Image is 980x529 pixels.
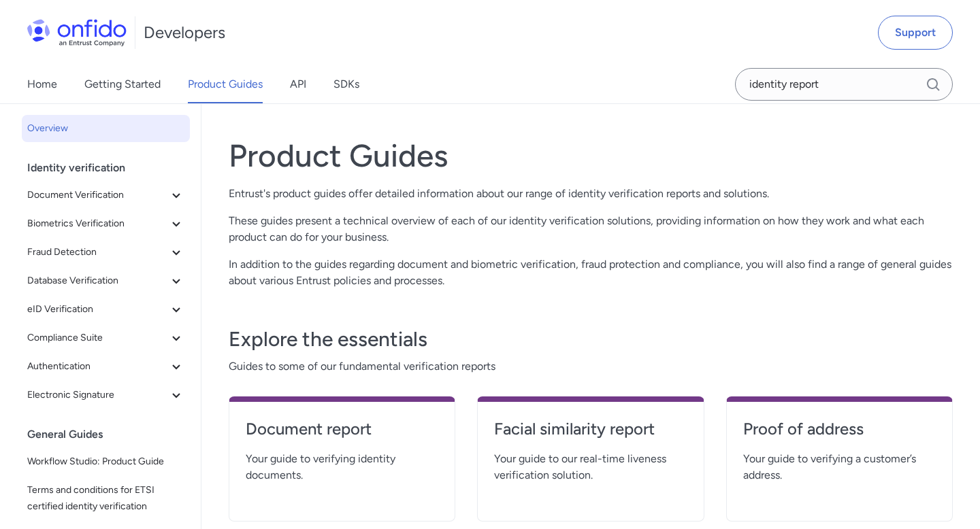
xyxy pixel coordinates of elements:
span: Document Verification [27,187,168,203]
button: Document Verification [22,182,190,209]
h4: Proof of address [743,418,936,440]
button: Fraud Detection [22,239,190,266]
a: Proof of address [743,418,936,451]
span: Fraud Detection [27,244,168,260]
h4: Facial similarity report [494,418,687,440]
span: Authentication [27,358,168,375]
a: Overview [22,115,190,142]
span: Compliance Suite [27,330,168,346]
span: Database Verification [27,273,168,289]
span: Biometrics Verification [27,216,168,232]
a: Getting Started [84,65,161,103]
div: Identity verification [27,154,195,182]
span: eID Verification [27,301,168,318]
span: Terms and conditions for ETSI certified identity verification [27,482,184,515]
h1: Developers [144,22,225,44]
div: General Guides [27,421,195,448]
a: SDKs [333,65,359,103]
button: Database Verification [22,267,190,294]
p: In addition to the guides regarding document and biometric verification, fraud protection and com... [229,256,953,289]
span: Workflow Studio: Product Guide [27,454,184,470]
a: Product Guides [188,65,263,103]
a: Support [878,16,953,50]
h4: Document report [246,418,438,440]
a: Home [27,65,57,103]
a: Facial similarity report [494,418,687,451]
button: Biometrics Verification [22,210,190,237]
button: Authentication [22,353,190,380]
span: Electronic Signature [27,387,168,403]
span: Your guide to verifying a customer’s address. [743,451,936,483]
p: These guides present a technical overview of each of our identity verification solutions, providi... [229,213,953,245]
button: eID Verification [22,296,190,323]
a: Workflow Studio: Product Guide [22,448,190,475]
img: Onfido Logo [27,19,127,46]
h3: Explore the essentials [229,326,953,353]
button: Compliance Suite [22,324,190,352]
span: Your guide to verifying identity documents. [246,451,438,483]
a: Terms and conditions for ETSI certified identity verification [22,477,190,520]
a: Document report [246,418,438,451]
span: Your guide to our real-time liveness verification solution. [494,451,687,483]
button: Electronic Signature [22,381,190,409]
span: Overview [27,120,184,137]
h1: Product Guides [229,137,953,175]
span: Guides to some of our fundamental verification reports [229,358,953,375]
input: Onfido search input field [735,68,953,101]
a: API [290,65,306,103]
p: Entrust's product guides offer detailed information about our range of identity verification repo... [229,186,953,202]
